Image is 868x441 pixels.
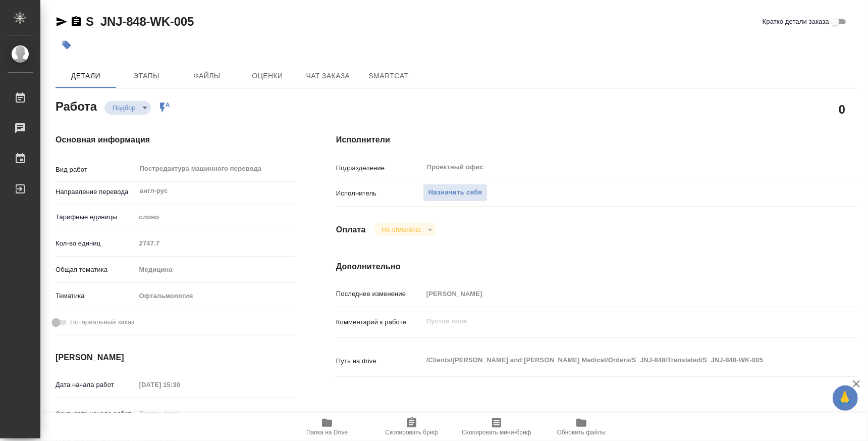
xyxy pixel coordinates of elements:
[336,289,423,299] p: Последнее изменение
[423,352,813,369] textarea: /Clients/[PERSON_NAME] and [PERSON_NAME] Medical/Orders/S_JNJ-848/Translated/S_JNJ-848-WK-005
[336,163,423,173] p: Подразделение
[336,188,423,199] p: Исполнитель
[336,261,857,273] h4: Дополнительно
[243,70,292,82] span: Оценки
[428,187,482,199] span: Назначить себя
[62,70,110,82] span: Детали
[336,356,423,366] p: Путь на drive
[56,34,78,56] button: Добавить тэг
[306,429,348,436] span: Папка на Drive
[56,291,136,301] p: Тематика
[56,187,136,197] p: Направление перевода
[423,184,487,202] button: Назначить себя
[336,317,423,327] p: Комментарий к работе
[336,134,857,146] h4: Исполнители
[136,236,296,251] input: Пустое поле
[423,286,813,301] input: Пустое поле
[136,406,224,421] input: Пустое поле
[56,96,97,115] h2: Работа
[56,134,296,146] h4: Основная информация
[837,387,854,409] span: 🙏
[56,212,136,222] p: Тарифные единицы
[136,287,296,305] div: Офтальмология
[136,261,296,278] div: Медицина
[539,413,624,441] button: Обновить файлы
[364,70,413,82] span: SmartCat
[136,209,296,226] div: слово
[183,70,231,82] span: Файлы
[763,17,829,27] span: Кратко детали заказа
[336,224,366,236] h4: Оплата
[374,223,436,236] div: Подбор
[557,429,606,436] span: Обновить файлы
[56,238,136,249] p: Кол-во единиц
[839,101,845,118] h2: 0
[833,385,858,411] button: 🙏
[462,429,531,436] span: Скопировать мини-бриф
[304,70,352,82] span: Чат заказа
[110,104,139,112] button: Подбор
[285,413,369,441] button: Папка на Drive
[369,413,454,441] button: Скопировать бриф
[136,377,224,392] input: Пустое поле
[56,265,136,275] p: Общая тематика
[70,16,82,28] button: Скопировать ссылку
[70,317,134,327] span: Нотариальный заказ
[385,429,438,436] span: Скопировать бриф
[86,15,194,28] a: S_JNJ-848-WK-005
[56,16,68,28] button: Скопировать ссылку для ЯМессенджера
[56,409,136,419] p: Факт. дата начала работ
[379,225,424,234] button: Не оплачена
[454,413,539,441] button: Скопировать мини-бриф
[104,101,151,115] div: Подбор
[56,380,136,390] p: Дата начала работ
[122,70,171,82] span: Этапы
[56,352,296,364] h4: [PERSON_NAME]
[56,165,136,175] p: Вид работ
